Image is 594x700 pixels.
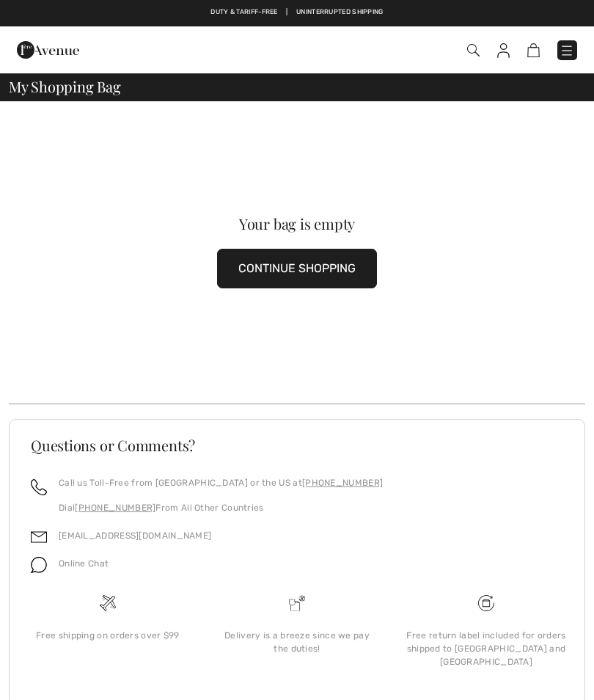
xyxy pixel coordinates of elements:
[9,79,121,94] span: My Shopping Bag
[467,44,480,56] img: Search
[59,501,383,514] p: Dial From All Other Countries
[17,35,79,65] img: 1ère Avenue
[59,531,211,541] a: [EMAIL_ADDRESS][DOMAIN_NAME]
[217,249,377,288] button: CONTINUE SHOPPING
[37,216,556,231] div: Your bag is empty
[403,629,569,668] div: Free return label included for orders shipped to [GEOGRAPHIC_DATA] and [GEOGRAPHIC_DATA]
[31,438,563,453] h3: Questions or Comments?
[289,595,305,611] img: Delivery is a breeze since we pay the duties!
[59,558,109,569] span: Online Chat
[31,529,47,545] img: email
[75,503,155,513] a: [PHONE_NUMBER]
[25,629,191,642] div: Free shipping on orders over $99
[302,478,383,488] a: [PHONE_NUMBER]
[17,42,79,56] a: 1ère Avenue
[100,595,116,611] img: Free shipping on orders over $99
[478,595,494,611] img: Free shipping on orders over $99
[527,43,540,57] img: Shopping Bag
[31,479,47,495] img: call
[59,476,383,489] p: Call us Toll-Free from [GEOGRAPHIC_DATA] or the US at
[31,557,47,573] img: chat
[497,43,510,58] img: My Info
[560,43,574,58] img: Menu
[214,629,380,655] div: Delivery is a breeze since we pay the duties!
